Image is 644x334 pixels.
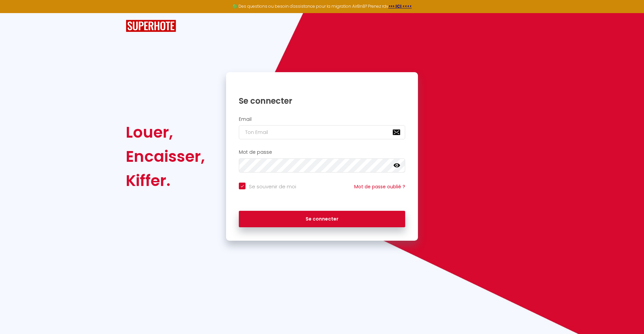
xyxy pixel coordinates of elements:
h2: Mot de passe [239,149,405,155]
button: Se connecter [239,211,405,228]
input: Ton Email [239,125,405,139]
img: SuperHote logo [126,20,176,32]
h1: Se connecter [239,96,405,106]
a: Mot de passe oublié ? [354,183,405,190]
h2: Email [239,116,405,122]
div: Encaisser, [126,144,205,169]
div: Kiffer. [126,169,205,193]
div: Louer, [126,120,205,144]
a: >>> ICI <<<< [388,3,412,9]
